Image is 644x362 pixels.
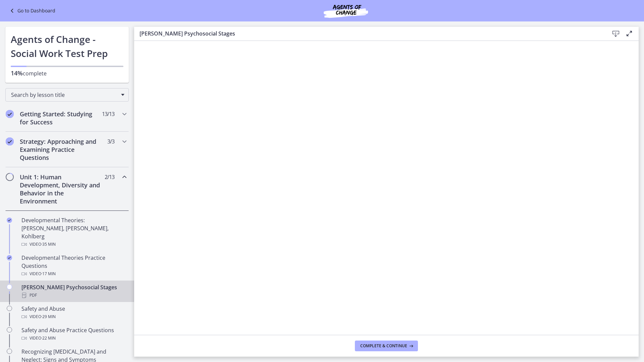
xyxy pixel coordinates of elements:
h2: Unit 1: Human Development, Diversity and Behavior in the Environment [20,173,102,205]
span: 14% [11,69,23,77]
span: Complete & continue [360,343,407,349]
div: Video [21,240,126,248]
h2: Getting Started: Studying for Success [20,110,102,126]
span: 2 / 13 [105,173,114,181]
div: [PERSON_NAME] Psychosocial Stages [21,283,126,299]
a: Go to Dashboard [8,7,55,15]
div: Search by lesson title [5,88,129,102]
div: Developmental Theories: [PERSON_NAME], [PERSON_NAME], Kohlberg [21,216,126,248]
p: complete [11,69,123,77]
div: Video [21,313,126,321]
h1: Agents of Change - Social Work Test Prep [11,32,123,60]
i: Completed [6,137,14,145]
h2: Strategy: Approaching and Examining Practice Questions [20,137,102,162]
div: PDF [21,291,126,299]
i: Completed [6,110,14,118]
div: Safety and Abuse Practice Questions [21,326,126,342]
div: Developmental Theories Practice Questions [21,254,126,278]
span: · 35 min [41,240,56,248]
div: Safety and Abuse [21,305,126,321]
h3: [PERSON_NAME] Psychosocial Stages [140,29,598,38]
span: · 29 min [41,313,56,321]
span: Search by lesson title [11,91,118,99]
button: Complete & continue [355,341,418,351]
div: Video [21,270,126,278]
span: 13 / 13 [102,110,114,118]
img: Agents of Change [306,3,386,19]
span: 3 / 3 [107,137,114,145]
i: Completed [7,255,12,260]
i: Completed [7,218,12,223]
span: · 22 min [41,334,56,342]
div: Video [21,334,126,342]
span: · 17 min [41,270,56,278]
